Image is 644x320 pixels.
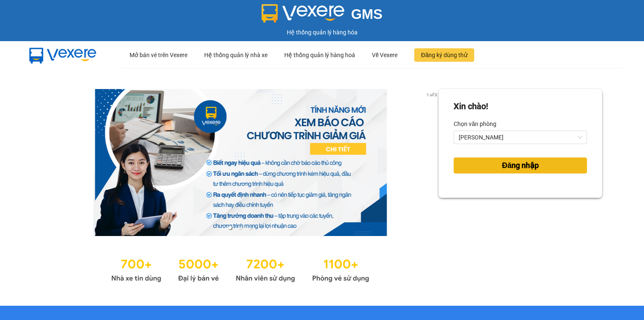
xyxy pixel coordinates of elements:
[421,50,467,60] span: Đăng ký dùng thử
[427,89,439,236] button: next slide / item
[459,131,582,144] span: Phan Rang
[351,6,382,22] span: GMS
[424,89,439,100] p: 1 of 3
[502,160,539,171] span: Đăng nhập
[284,42,355,68] div: Hệ thống quản lý hàng hoá
[249,226,252,229] li: slide item 3
[239,226,242,229] li: slide item 2
[229,226,232,229] li: slide item 1
[454,157,587,173] button: Đăng nhập
[204,42,267,68] div: Hệ thống quản lý nhà xe
[372,42,397,68] div: Về Vexere
[262,13,383,19] a: GMS
[2,28,642,37] div: Hệ thống quản lý hàng hóa
[21,41,105,69] img: mbUUG5Q.png
[454,117,496,131] label: Chọn văn phòng
[130,42,187,68] div: Mở bán vé trên Vexere
[414,48,474,62] button: Đăng ký dùng thử
[42,89,54,236] button: previous slide / item
[454,100,488,113] div: Xin chào!
[111,253,369,285] img: Statistics.png
[262,4,345,23] img: logo 2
